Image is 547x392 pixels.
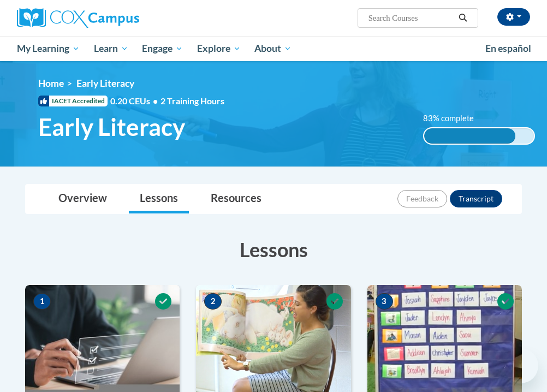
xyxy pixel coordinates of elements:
span: Engage [142,42,183,55]
a: Home [38,78,64,89]
span: My Learning [17,42,80,55]
a: Learn [87,36,135,61]
a: My Learning [10,36,87,61]
div: Main menu [9,36,538,61]
span: Early Literacy [38,112,185,141]
span: About [254,42,292,55]
button: Transcript [450,190,502,207]
a: Overview [47,185,118,213]
span: 0.20 CEUs [110,95,160,107]
iframe: Button to launch messaging window [503,348,538,383]
a: Cox Campus [17,8,177,28]
span: Learn [94,42,128,55]
span: 3 [376,293,393,310]
div: 83% complete [424,128,515,144]
span: 2 [204,293,222,310]
button: Search [455,11,471,25]
a: Explore [190,36,248,61]
span: 1 [33,293,51,310]
img: Cox Campus [17,8,139,28]
a: En español [478,37,538,60]
a: About [248,36,299,61]
span: Early Literacy [76,78,134,89]
a: Lessons [129,185,189,213]
span: • [153,96,158,106]
a: Resources [200,185,272,213]
span: Explore [197,42,241,55]
h3: Lessons [25,236,522,263]
span: IACET Accredited [38,96,108,106]
button: Account Settings [497,8,530,26]
span: En español [485,43,531,54]
span: 2 Training Hours [160,96,224,106]
label: 83% complete [423,112,486,124]
input: Search Courses [367,11,455,25]
a: Engage [135,36,190,61]
button: Feedback [397,190,447,207]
